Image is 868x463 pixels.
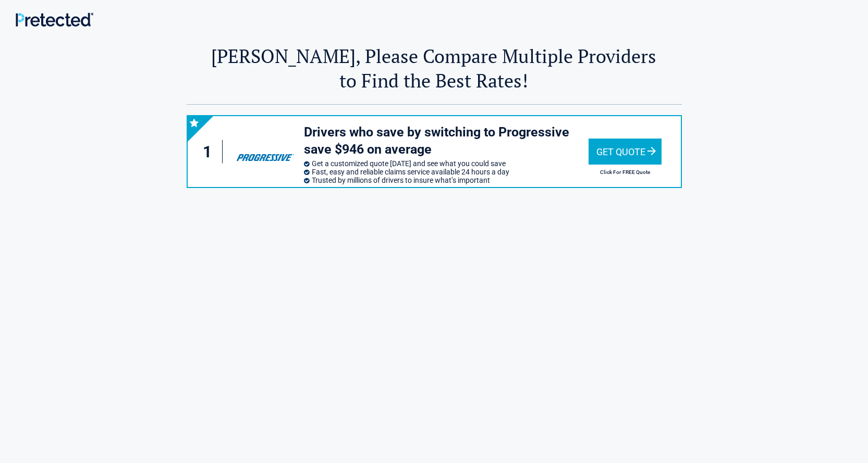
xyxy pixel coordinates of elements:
h3: Drivers who save by switching to Progressive save $946 on average [304,124,589,158]
img: Main Logo [16,12,93,27]
li: Trusted by millions of drivers to insure what’s important [304,176,589,184]
img: progressive's logo [231,135,298,168]
h2: [PERSON_NAME], Please Compare Multiple Providers to Find the Best Rates! [187,44,682,93]
li: Fast, easy and reliable claims service available 24 hours a day [304,168,589,176]
div: Get Quote [589,139,662,165]
h2: Click For FREE Quote [589,169,662,175]
div: 1 [198,140,223,164]
li: Get a customized quote [DATE] and see what you could save [304,159,589,168]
